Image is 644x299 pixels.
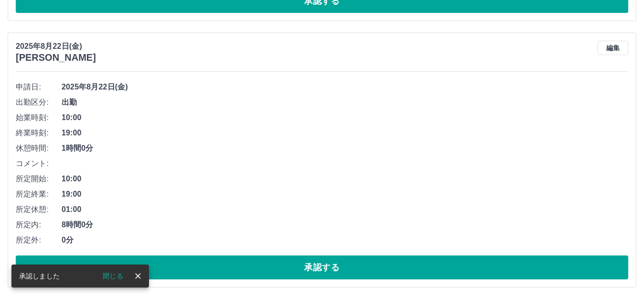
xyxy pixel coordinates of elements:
span: 終業時刻: [16,127,62,139]
span: 休憩時間: [16,143,62,154]
span: 19:00 [62,127,628,139]
span: 所定外: [16,234,62,246]
button: 閉じる [95,269,131,283]
span: 2025年8月22日(金) [62,81,628,93]
button: 編集 [598,41,628,55]
span: 10:00 [62,112,628,123]
span: 8時間0分 [62,219,628,231]
span: 所定内: [16,219,62,231]
span: 所定終業: [16,188,62,200]
span: 始業時刻: [16,112,62,123]
span: コメント: [16,158,62,169]
h3: [PERSON_NAME] [16,52,96,63]
span: 出勤区分: [16,97,62,108]
div: 承認しました [19,267,60,285]
span: 1時間0分 [62,143,628,154]
span: 10:00 [62,173,628,185]
span: 0分 [62,234,628,246]
span: 所定開始: [16,173,62,185]
button: 承認する [16,255,628,279]
span: 申請日: [16,81,62,93]
p: 2025年8月22日(金) [16,41,96,52]
span: 01:00 [62,204,628,215]
span: 出勤 [62,97,628,108]
span: 19:00 [62,188,628,200]
button: close [131,269,145,283]
span: 所定休憩: [16,204,62,215]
